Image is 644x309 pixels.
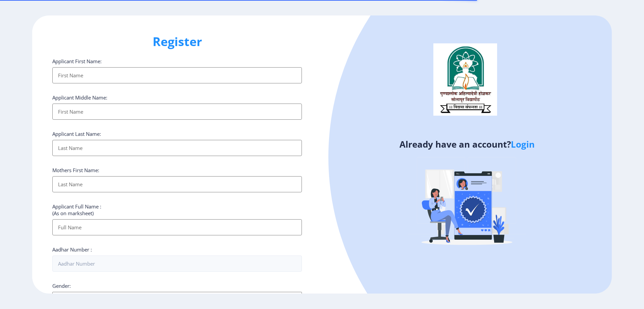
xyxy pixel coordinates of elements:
[52,104,302,120] input: First Name
[327,139,607,150] h4: Already have an account?
[52,130,101,137] label: Applicant Last Name:
[52,256,302,272] input: Aadhar Number
[52,140,302,156] input: Last Name
[511,138,535,150] a: Login
[52,203,101,217] label: Applicant Full Name : (As on marksheet)
[52,167,99,173] label: Mothers First Name:
[52,176,302,192] input: Last Name
[52,34,302,50] h1: Register
[52,67,302,83] input: First Name
[433,43,497,115] img: logo
[52,58,102,65] label: Applicant First Name:
[52,246,92,253] label: Aadhar Number :
[52,219,302,235] input: Full Name
[52,94,107,101] label: Applicant Middle Name:
[52,282,71,289] label: Gender:
[408,144,526,262] img: Verified-rafiki.svg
